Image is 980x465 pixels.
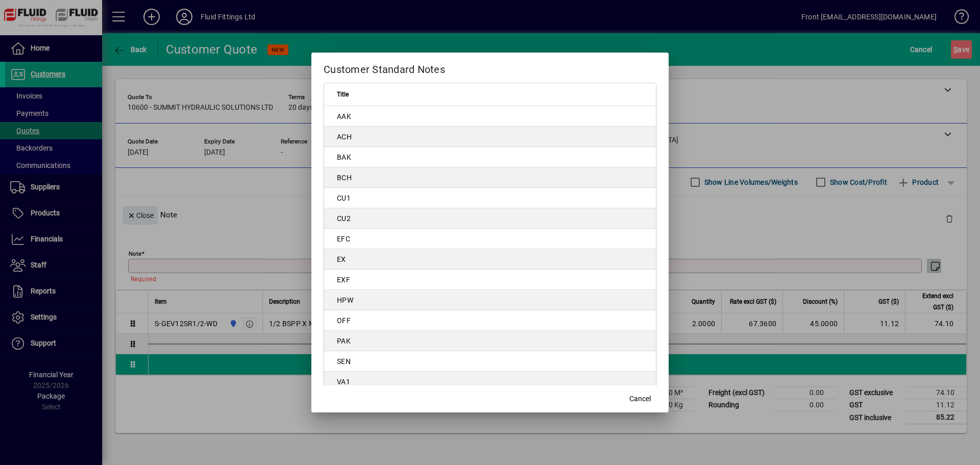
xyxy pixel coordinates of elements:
[311,53,669,82] h2: Customer Standard Notes
[324,331,656,351] td: PAK
[629,394,651,404] span: Cancel
[324,270,656,290] td: EXF
[324,249,656,270] td: EX
[324,229,656,249] td: EFC
[324,147,656,167] td: BAK
[324,188,656,208] td: CU1
[324,372,656,392] td: VA1
[624,390,656,408] button: Cancel
[324,310,656,331] td: OFF
[324,208,656,229] td: CU2
[324,106,656,127] td: AAK
[324,127,656,147] td: ACH
[324,351,656,372] td: SEN
[337,89,349,100] span: Title
[324,167,656,188] td: BCH
[324,290,656,310] td: HPW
